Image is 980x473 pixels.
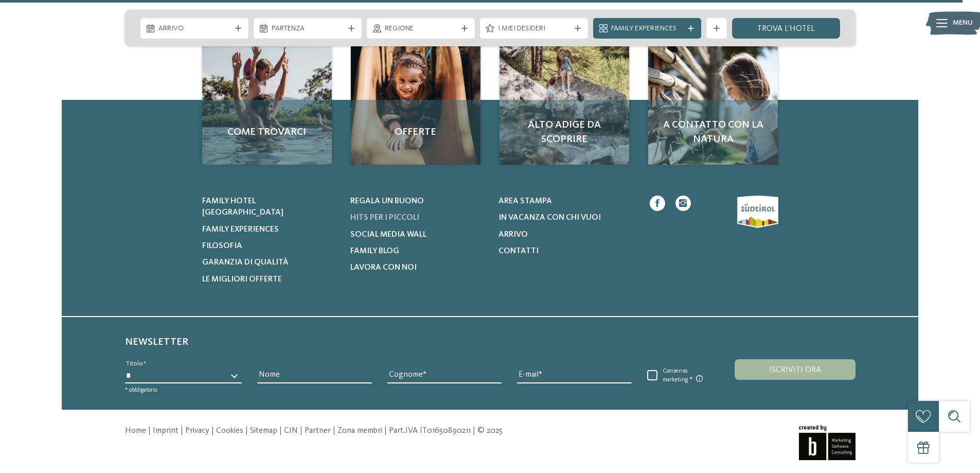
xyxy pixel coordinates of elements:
span: | [279,427,282,435]
span: Arrivo [498,231,528,239]
a: Partner [305,427,331,435]
a: Family hotel [GEOGRAPHIC_DATA] [202,196,337,219]
span: Newsletter [125,337,188,347]
img: Brandnamic GmbH | Leading Hospitality Solutions [799,425,856,460]
span: | [211,427,214,435]
a: Family hotel nelle Dolomiti: una vacanza nel regno dei Monti Pallidi Offerte [351,35,480,165]
a: Sitemap [250,427,277,435]
a: Le migliori offerte [202,274,337,285]
span: | [300,427,302,435]
a: Area stampa [498,196,634,207]
span: Garanzia di qualità [202,258,289,267]
span: Le migliori offerte [202,275,282,284]
span: Part.IVA IT01650890211 [389,427,471,435]
button: Iscriviti ora [735,359,855,380]
a: Arrivo [498,229,634,240]
span: Family hotel [GEOGRAPHIC_DATA] [202,197,283,217]
span: © 2025 [477,427,503,435]
span: Contatti [498,247,539,255]
span: Iscriviti ora [769,366,821,374]
a: Zona membri [337,427,382,435]
span: Arrivo [158,24,230,34]
span: Regala un buono [350,197,424,205]
a: Family hotel nelle Dolomiti: una vacanza nel regno dei Monti Pallidi Come trovarci [202,35,332,165]
span: Area stampa [498,197,552,205]
a: Hits per i piccoli [350,212,486,223]
span: Hits per i piccoli [350,214,419,222]
span: Partenza [272,24,344,34]
span: Family Blog [350,247,399,255]
span: Filosofia [202,242,242,250]
a: Family hotel nelle Dolomiti: una vacanza nel regno dei Monti Pallidi A contatto con la natura [648,35,778,165]
span: A contatto con la natura [658,118,768,147]
span: Come trovarci [212,125,322,139]
a: Regala un buono [350,196,486,207]
a: Garanzia di qualità [202,257,337,268]
span: * obbligatorio [125,387,157,393]
a: Social Media Wall [350,229,486,240]
a: Contatti [498,246,634,257]
span: Alto Adige da scoprire [510,118,619,147]
a: Family hotel nelle Dolomiti: una vacanza nel regno dei Monti Pallidi Alto Adige da scoprire [500,35,629,165]
a: CIN [284,427,298,435]
span: Consenso marketing [657,367,711,384]
span: Regione [385,24,457,34]
a: In vacanza con chi vuoi [498,212,634,223]
a: Home [125,427,146,435]
a: Imprint [153,427,179,435]
span: In vacanza con chi vuoi [498,214,601,222]
span: Family Experiences [611,24,683,34]
span: I miei desideri [498,24,570,34]
span: Offerte [361,125,470,139]
a: Cookies [216,427,243,435]
a: Lavora con noi [350,262,486,273]
a: Family experiences [202,224,337,235]
span: | [181,427,183,435]
a: Filosofia [202,240,337,252]
span: Family experiences [202,225,279,234]
span: | [148,427,151,435]
span: | [473,427,475,435]
span: | [245,427,248,435]
span: Social Media Wall [350,231,426,239]
a: trova l’hotel [732,18,840,39]
a: Family Blog [350,246,486,257]
span: Lavora con noi [350,264,417,272]
span: | [333,427,335,435]
a: Privacy [185,427,209,435]
span: | [384,427,387,435]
